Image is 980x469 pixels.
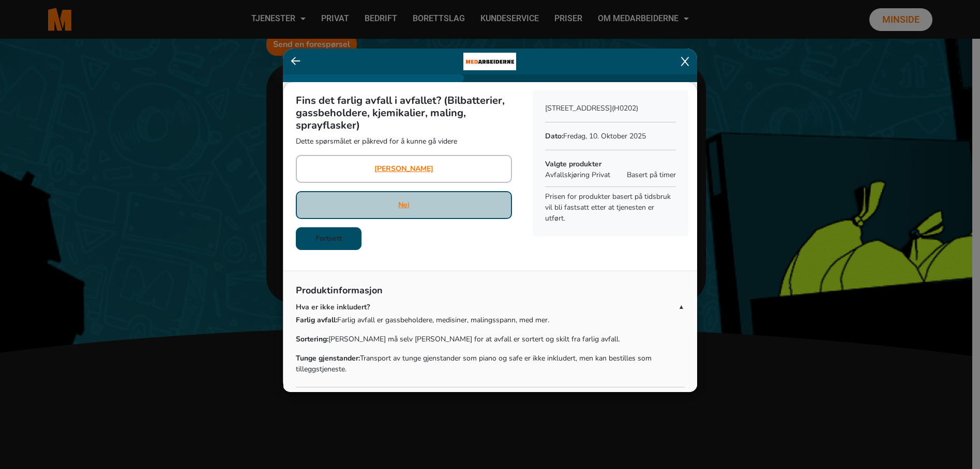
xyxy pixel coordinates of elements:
a: [PERSON_NAME] [374,163,433,174]
strong: Sortering: [296,334,328,344]
span: (H0202) [612,103,638,113]
p: Hva er ikke inkludert? [296,302,679,312]
b: Fortsett [315,233,342,243]
strong: Tunge gjenstander: [296,353,360,363]
span: Basert på timer [627,169,676,180]
p: Avfallskjøring Privat [545,169,622,180]
strong: Farlig avfall: [296,315,337,325]
h5: Fins det farlig avfall i avfallet? (Bilbatterier, gassbeholdere, kjemikalier, maling, sprayflasker) [296,95,512,132]
p: [PERSON_NAME] må selv [PERSON_NAME] for at avfall er sortert og skilt fra farlig avfall. [296,334,685,345]
p: Dette spørsmålet er påkrevd for å kunne gå videre [296,136,512,147]
p: Farlig avfall er gassbeholdere, medisiner, malingsspann, med mer. [296,315,685,325]
b: Dato: [545,131,563,141]
p: [STREET_ADDRESS] [545,103,676,114]
p: Produktinformasjon [296,284,685,302]
b: Valgte produkter [545,159,601,169]
p: Prisen for produkter basert på tidsbruk vil bli fastsatt etter at tjenesten er utført. [545,191,676,224]
button: Fortsett [296,227,361,250]
img: bacdd172-0455-430b-bf8f-cf411a8648e0 [463,49,516,74]
p: fredag, 10. oktober 2025 [545,131,676,142]
p: Transport av tunge gjenstander som piano og safe er ikke inkludert, men kan bestilles som tillegg... [296,353,685,374]
span: ▲ [679,302,685,311]
a: Nei [398,199,410,210]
